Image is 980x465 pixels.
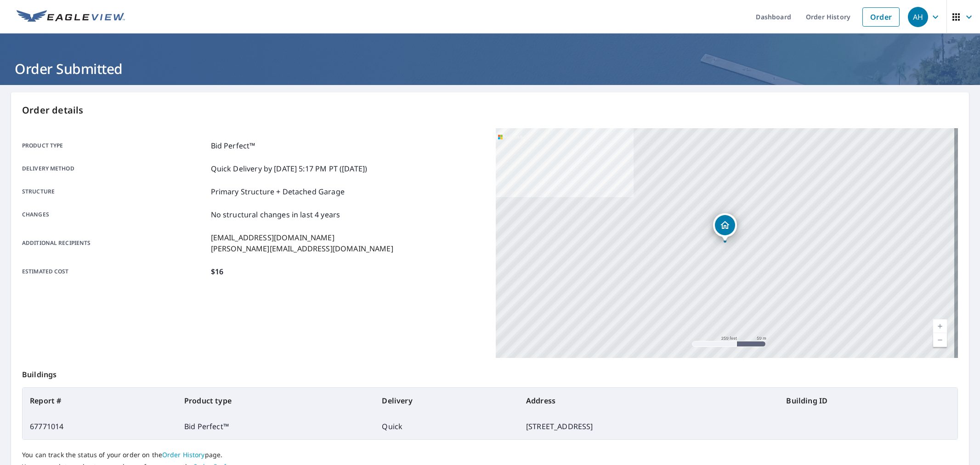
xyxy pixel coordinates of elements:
p: You can track the status of your order on the page. [22,451,958,459]
p: Product type [22,140,207,151]
p: Quick Delivery by [DATE] 5:17 PM PT ([DATE]) [211,163,368,174]
td: 67771014 [23,414,177,439]
a: Order History [162,450,205,459]
div: Dropped pin, building 1, Residential property, 3904 Pacific Pl Mukilteo, WA 98275 [713,213,737,242]
img: EV Logo [17,10,125,24]
p: Bid Perfect™ [211,140,255,151]
div: AH [908,7,928,27]
th: Product type [177,388,374,414]
a: Current Level 17, Zoom In [933,319,947,333]
p: Order details [22,103,958,117]
p: Buildings [22,358,958,387]
p: Changes [22,209,207,220]
td: Quick [374,414,519,439]
p: $16 [211,266,223,277]
th: Building ID [779,388,957,414]
td: [STREET_ADDRESS] [519,414,779,439]
a: Order [862,7,900,27]
p: [EMAIL_ADDRESS][DOMAIN_NAME] [211,232,393,243]
th: Delivery [374,388,519,414]
a: Current Level 17, Zoom Out [933,333,947,347]
p: Estimated cost [22,266,207,277]
p: [PERSON_NAME][EMAIL_ADDRESS][DOMAIN_NAME] [211,243,393,254]
p: Primary Structure + Detached Garage [211,186,345,197]
th: Address [519,388,779,414]
p: Additional recipients [22,232,207,254]
p: No structural changes in last 4 years [211,209,340,220]
td: Bid Perfect™ [177,414,374,439]
h1: Order Submitted [11,59,969,78]
th: Report # [23,388,177,414]
p: Structure [22,186,207,197]
p: Delivery method [22,163,207,174]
